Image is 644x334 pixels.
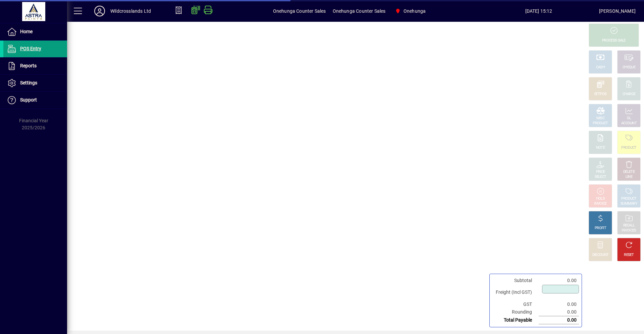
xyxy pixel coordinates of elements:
td: 0.00 [539,277,579,284]
div: PRICE [596,170,605,175]
span: Onehunga Counter Sales [273,6,326,16]
span: Support [20,97,37,103]
div: HOLD [596,196,605,201]
div: PROCESS SALE [602,38,626,43]
td: Total Payable [492,316,539,324]
div: DELETE [623,170,635,175]
button: Profile [89,5,110,17]
div: CHEQUE [623,65,635,70]
span: Settings [20,80,37,85]
div: PRODUCT [621,145,636,150]
div: [PERSON_NAME] [599,6,636,16]
a: Support [3,92,67,109]
span: Home [20,29,33,34]
td: Rounding [492,308,539,316]
td: Subtotal [492,277,539,284]
a: Reports [3,58,67,74]
div: RECALL [623,223,635,228]
div: NOTE [596,145,605,150]
div: DISCOUNT [592,253,608,258]
td: Freight (Incl GST) [492,284,539,300]
div: CASH [596,65,605,70]
td: 0.00 [539,300,579,308]
div: INVOICES [622,228,636,233]
span: [DATE] 15:12 [478,6,599,16]
span: Onehunga [392,5,428,17]
span: Reports [20,63,37,68]
div: EFTPOS [594,92,607,97]
div: CHARGE [623,92,636,97]
td: GST [492,300,539,308]
div: PRODUCT [621,196,636,201]
span: Onehunga Counter Sales [333,6,386,16]
div: LINE [626,175,632,180]
a: Home [3,23,67,40]
div: MISC [596,116,604,121]
div: SELECT [595,175,606,180]
div: PRODUCT [593,121,608,126]
td: 0.00 [539,316,579,324]
div: Wildcrosslands Ltd [110,6,151,16]
div: SUMMARY [621,201,637,206]
div: INVOICE [594,201,606,206]
div: PROFIT [595,226,606,231]
td: 0.00 [539,308,579,316]
span: Onehunga [404,6,426,16]
a: Settings [3,75,67,91]
div: ACCOUNT [621,121,637,126]
div: GL [627,116,631,121]
div: RESET [624,253,634,258]
span: POS Entry [20,46,41,51]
